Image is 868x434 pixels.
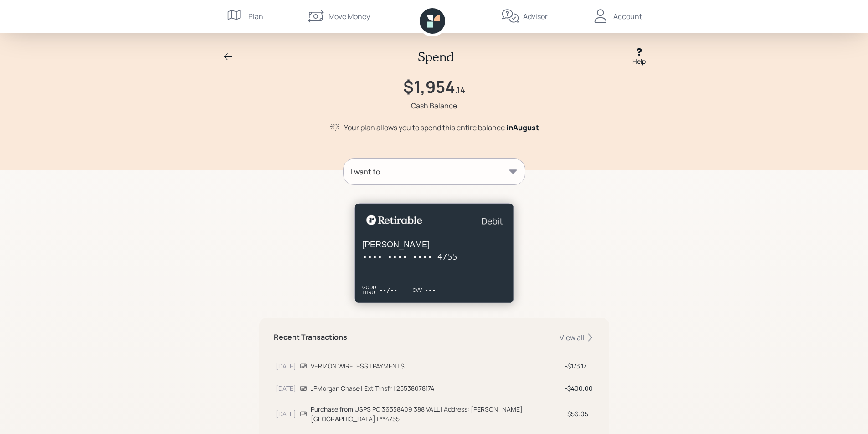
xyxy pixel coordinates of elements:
[565,361,593,371] div: $173.17
[418,49,454,65] h2: Spend
[455,85,465,95] h4: .14
[613,11,642,22] div: Account
[411,100,457,111] div: Cash Balance
[403,77,455,97] h1: $1,954
[311,404,561,424] div: Purchase from USPS PO 36538409 388 VALL | Address: [PERSON_NAME][GEOGRAPHIC_DATA] | **4755
[276,409,296,419] div: [DATE]
[248,11,263,22] div: Plan
[506,123,539,133] span: in August
[276,361,296,371] div: [DATE]
[329,11,370,22] div: Move Money
[276,383,296,393] div: [DATE]
[560,332,595,342] div: View all
[565,409,593,419] div: $56.05
[351,166,386,177] div: I want to...
[632,56,646,66] div: Help
[311,361,561,371] div: VERIZON WIRELESS | PAYMENTS
[344,122,539,133] div: Your plan allows you to spend this entire balance
[274,333,347,342] h5: Recent Transactions
[311,383,561,393] div: JPMorgan Chase | Ext Trnsfr | 25538078174
[523,11,548,22] div: Advisor
[565,383,593,393] div: $400.00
